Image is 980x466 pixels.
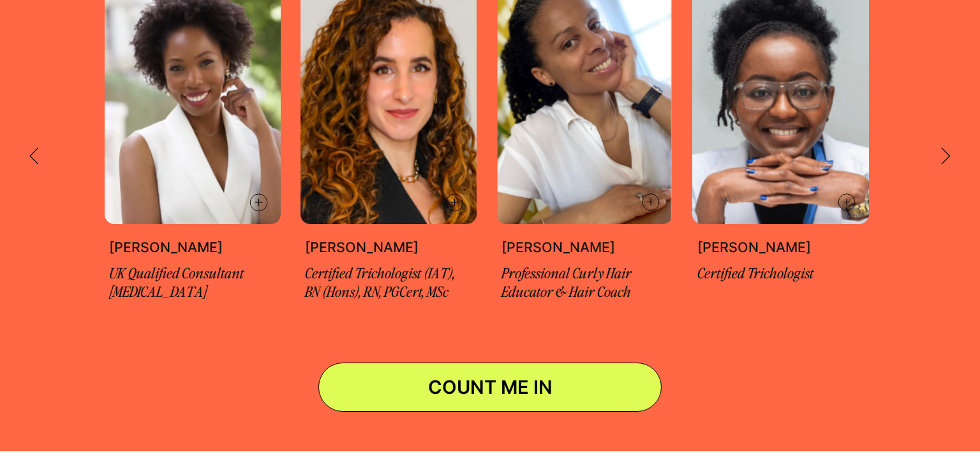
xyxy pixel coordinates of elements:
span: Professional Curly Hair Educator & Hair Coach [501,263,632,301]
p: [PERSON_NAME] [697,239,864,257]
span: UK Qualified Consultant [MEDICAL_DATA] [109,263,244,301]
a: COUNT ME IN [318,363,662,412]
span: Certified Trichologist (IAT), BN (Hons), RN, PGCert, MSc [305,263,455,301]
p: [PERSON_NAME] [501,239,668,257]
p: [PERSON_NAME] [305,239,471,257]
p: [PERSON_NAME] [109,239,276,257]
span: Certified Trichologist [697,263,813,282]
